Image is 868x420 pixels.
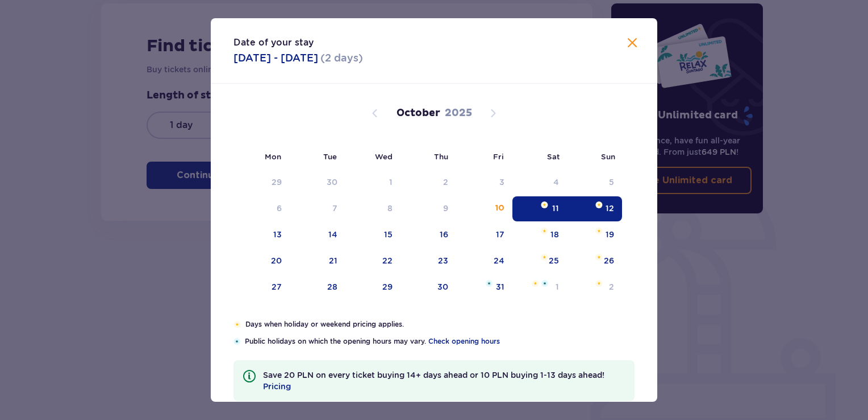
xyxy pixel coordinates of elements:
div: 5 [609,176,614,188]
div: 21 [329,255,337,266]
div: 9 [443,203,448,214]
td: 10 [456,196,512,221]
td: 23 [400,249,457,274]
div: 7 [332,203,337,214]
div: 12 [606,203,614,214]
div: 15 [384,229,393,240]
td: Date not available. Thursday, October 2, 2025 [400,170,457,195]
div: 31 [496,281,504,293]
td: Date not available. Wednesday, October 1, 2025 [345,170,400,195]
div: 23 [438,255,448,266]
td: 24 [456,249,512,274]
img: Blue star [486,280,493,287]
div: 11 [552,203,559,214]
img: Blue star [233,338,240,345]
td: Date selected. Saturday, October 11, 2025 [512,196,567,221]
td: Date not available. Monday, September 29, 2025 [233,170,290,195]
div: 25 [549,255,559,266]
td: Date not available. Friday, October 3, 2025 [456,170,512,195]
img: Orange star [541,228,548,234]
p: 2025 [445,106,472,120]
p: [DATE] - [DATE] [233,51,318,65]
small: Thu [434,152,448,161]
td: 13 [233,223,290,248]
p: Public holidays on which the opening hours may vary. [245,336,635,347]
p: October [397,106,440,120]
div: 10 [495,203,504,214]
button: Close [625,36,639,51]
p: Days when holiday or weekend pricing applies. [245,319,635,330]
div: 28 [327,281,337,293]
td: 16 [400,223,457,248]
img: Blue star [541,280,548,287]
small: Fri [493,152,504,161]
img: Orange star [532,280,539,287]
div: 4 [553,176,559,188]
td: Orange star18 [512,223,567,248]
div: 19 [606,229,614,240]
div: 2 [609,281,614,293]
td: 22 [345,249,400,274]
div: 29 [382,281,393,293]
div: 29 [272,176,282,188]
img: Orange star [595,254,603,261]
td: 29 [345,275,400,300]
img: Orange star [595,201,603,208]
div: 8 [387,203,393,214]
td: 28 [290,275,346,300]
td: 27 [233,275,290,300]
img: Orange star [541,254,548,261]
p: Save 20 PLN on every ticket buying 14+ days ahead or 10 PLN buying 1-13 days ahead! [263,369,625,392]
td: Orange star25 [512,249,567,274]
img: Orange star [595,280,603,287]
img: Orange star [541,201,548,208]
small: Wed [375,152,393,161]
td: Date not available. Saturday, October 4, 2025 [512,170,567,195]
td: 30 [400,275,457,300]
div: 26 [604,255,614,266]
a: Pricing [263,381,291,392]
div: 16 [440,229,448,240]
button: Previous month [368,106,382,120]
td: 17 [456,223,512,248]
p: Date of your stay [233,36,314,49]
td: 20 [233,249,290,274]
small: Sun [601,152,615,161]
div: 1 [556,281,559,293]
td: Date not available. Wednesday, October 8, 2025 [345,196,400,221]
div: 30 [327,176,337,188]
img: Orange star [233,321,241,328]
button: Next month [486,106,500,120]
td: Orange star19 [567,223,622,248]
td: Date not available. Monday, October 6, 2025 [233,196,290,221]
td: Blue star31 [456,275,512,300]
td: Date not available. Thursday, October 9, 2025 [400,196,457,221]
td: Orange star2 [567,275,622,300]
div: 30 [437,281,448,293]
td: Date not available. Sunday, October 5, 2025 [567,170,622,195]
td: 15 [345,223,400,248]
td: Orange star26 [567,249,622,274]
div: 18 [550,229,559,240]
p: ( 2 days ) [320,51,363,65]
td: Date not available. Tuesday, September 30, 2025 [290,170,346,195]
div: 27 [272,281,282,293]
div: 24 [494,255,504,266]
div: 22 [382,255,393,266]
td: 21 [290,249,346,274]
img: Orange star [595,228,603,234]
small: Tue [323,152,337,161]
small: Mon [265,152,281,161]
div: 17 [496,229,504,240]
a: Check opening hours [428,336,500,347]
div: 20 [271,255,282,266]
td: Date not available. Tuesday, October 7, 2025 [290,196,346,221]
td: 14 [290,223,346,248]
td: Date selected. Sunday, October 12, 2025 [567,196,622,221]
div: 2 [443,176,448,188]
div: 14 [328,229,337,240]
div: 1 [389,176,393,188]
small: Sat [547,152,560,161]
